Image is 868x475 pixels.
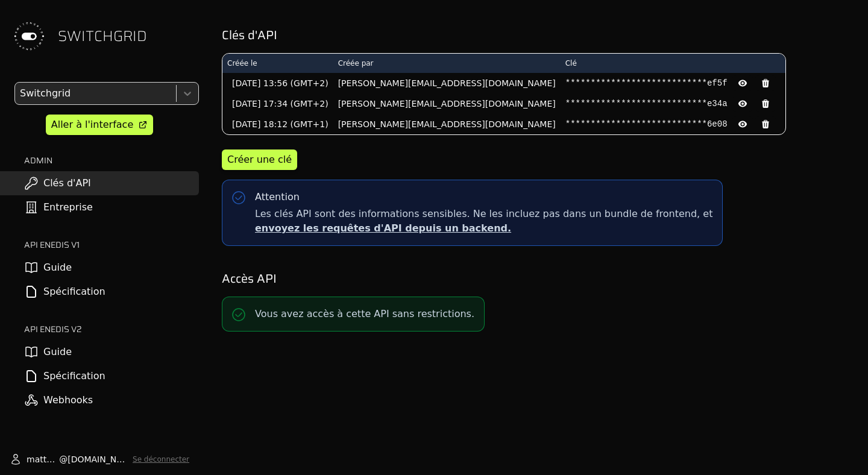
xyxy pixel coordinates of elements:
div: Créer une clé [227,153,292,167]
th: Clé [561,54,785,73]
td: [PERSON_NAME][EMAIL_ADDRESS][DOMAIN_NAME] [333,114,561,134]
span: [DOMAIN_NAME] [68,453,128,465]
h2: ADMIN [24,154,199,166]
span: matthieu [27,453,59,465]
td: [DATE] 18:12 (GMT+1) [222,114,333,134]
h2: API ENEDIS v1 [24,239,199,251]
h2: API ENEDIS v2 [24,323,199,335]
button: Créer une clé [222,149,297,170]
td: [DATE] 13:56 (GMT+2) [222,73,333,93]
p: envoyez les requêtes d'API depuis un backend. [255,221,712,236]
td: [PERSON_NAME][EMAIL_ADDRESS][DOMAIN_NAME] [333,93,561,114]
th: Créée le [222,54,333,73]
p: Vous avez accès à cette API sans restrictions. [255,307,474,321]
a: Aller à l'interface [46,115,153,135]
span: SWITCHGRID [58,27,147,46]
div: Attention [255,190,300,204]
td: [DATE] 17:34 (GMT+2) [222,93,333,114]
th: Créée par [333,54,561,73]
div: Aller à l'interface [51,118,133,132]
h2: Accès API [222,270,851,287]
td: [PERSON_NAME][EMAIL_ADDRESS][DOMAIN_NAME] [333,73,561,93]
span: Les clés API sont des informations sensibles. Ne les incluez pas dans un bundle de frontend, et [255,207,712,236]
button: Se déconnecter [133,455,189,464]
h2: Clés d'API [222,27,851,43]
img: Switchgrid Logo [10,17,48,55]
span: @ [59,453,68,465]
